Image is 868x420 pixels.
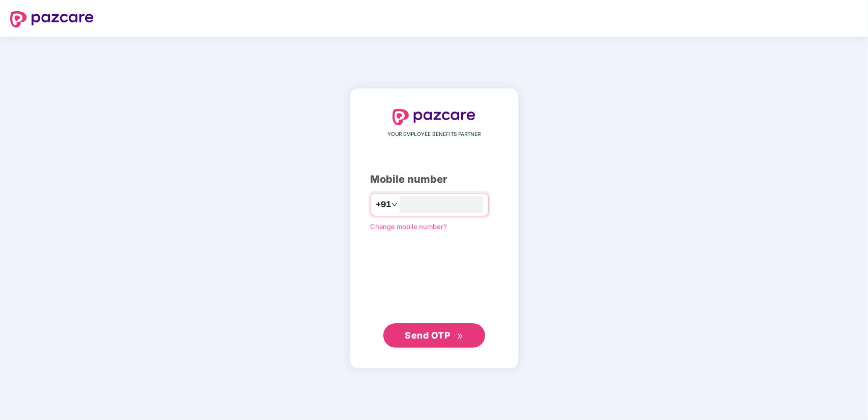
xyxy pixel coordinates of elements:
[10,11,94,27] img: logo
[405,330,450,341] span: Send OTP
[371,222,447,231] a: Change mobile number?
[371,172,498,187] div: Mobile number
[457,333,463,340] span: double-right
[387,130,481,138] span: YOUR EMPLOYEE BENEFITS PARTNER
[393,109,476,125] img: logo
[376,198,391,211] span: +91
[391,202,398,208] span: down
[383,323,485,348] button: Send OTPdouble-right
